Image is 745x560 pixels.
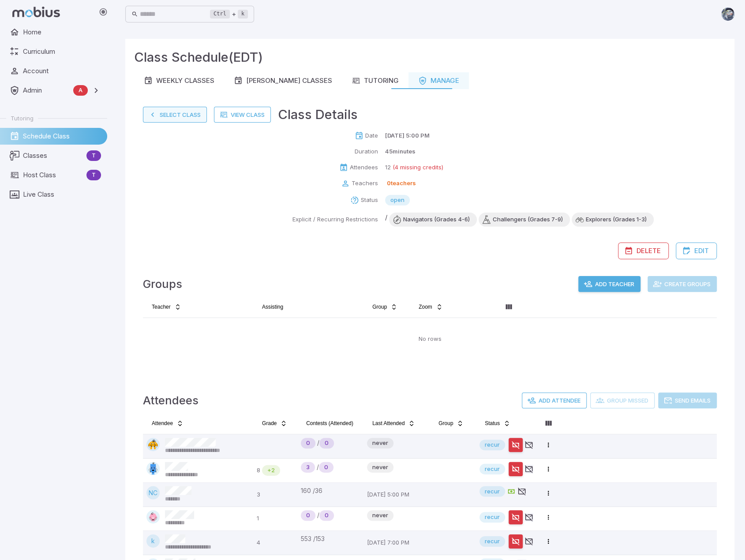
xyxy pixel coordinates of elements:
button: Add Attendee [522,392,587,408]
span: recur [479,465,505,474]
div: NC [146,486,160,499]
button: Contests (Attended) [301,416,359,430]
p: (4 missing credits) [393,163,443,172]
button: Grade [257,416,292,430]
span: Status [485,420,500,427]
span: Account [23,66,101,76]
p: 12 [385,163,391,172]
span: Zoom [419,303,432,310]
button: Select Class [143,107,207,123]
button: Group [367,300,403,314]
div: 160 / 36 [301,486,360,495]
div: Tutoring [352,76,399,86]
button: Column visibility [502,300,516,314]
span: Curriculum [23,47,101,56]
span: Last Attended [372,420,404,427]
img: rectangle.svg [146,462,160,475]
p: Date [365,131,378,140]
span: Attendee [152,420,173,427]
p: 4 [257,534,294,551]
button: Attendee [146,416,189,430]
span: +2 [262,466,280,475]
p: 3 [257,486,294,503]
div: New Student [319,510,334,521]
kbd: k [238,10,248,19]
button: Zoom [413,300,448,314]
p: Status [361,196,378,205]
p: 1 [257,510,294,527]
h4: Groups [143,275,182,293]
span: Navigators (Grades 4-6) [396,215,477,224]
span: T [86,151,101,160]
a: View Class [214,107,271,123]
span: recur [479,487,505,496]
span: Classes [23,151,83,161]
div: Weekly Classes [144,76,214,86]
span: Challengers (Grades 7-9) [486,215,570,224]
p: Attendees [350,163,378,172]
span: Teacher [152,303,171,310]
h3: Class Schedule (EDT) [134,48,263,67]
div: [PERSON_NAME] Classes [234,76,332,86]
div: / [301,462,360,473]
p: No rows [419,335,442,343]
button: Column visibility [541,416,555,430]
div: Never Played [301,438,315,448]
span: Group [438,420,453,427]
span: never [367,439,393,448]
img: andrew.jpg [721,7,734,21]
p: 0 teachers [387,179,416,188]
div: Never Played [301,462,315,473]
button: Teacher [146,300,187,314]
span: open [385,196,410,205]
button: Assisting [257,300,288,314]
span: Home [23,27,101,37]
p: Explicit / Recurring Restrictions [292,215,378,224]
div: Never Played [301,510,315,521]
span: 0 [301,439,315,448]
p: [DATE] 7:00 PM [367,534,426,551]
h3: Class Details [278,105,358,124]
span: 3 [301,463,315,472]
span: recur [479,537,505,546]
span: 0 [319,463,333,472]
div: 553 / 153 [301,534,360,543]
button: Add Teacher [578,276,640,292]
span: never [367,511,393,520]
img: hexagon.svg [146,510,160,523]
button: Delete [618,243,669,259]
p: 45 minutes [385,147,416,156]
span: Schedule Class [23,131,101,141]
div: New Student [319,438,334,448]
span: recur [479,513,505,522]
span: Assisting [262,303,283,310]
p: Teachers [352,179,378,188]
div: k [146,534,160,548]
span: Tutoring [11,114,34,122]
button: Last Attended [367,416,420,430]
kbd: Ctrl [210,10,230,19]
span: A [73,86,88,95]
div: / [385,213,654,227]
h4: Attendees [143,392,198,409]
img: semi-circle.svg [146,438,160,451]
span: 0 [319,439,334,448]
span: 0 [301,511,315,520]
div: Manage [418,76,459,86]
span: never [367,463,393,472]
p: [DATE] 5:00 PM [385,131,430,140]
span: Admin [23,86,70,95]
button: Status [479,416,516,430]
div: / [301,510,360,521]
p: [DATE] 5:00 PM [367,486,426,503]
div: / [301,438,360,448]
span: Live Class [23,190,101,199]
button: Edit [676,243,717,259]
p: 8 [257,466,260,475]
button: Group [433,416,469,430]
div: New Student [319,462,333,473]
span: Host Class [23,170,83,180]
div: Math is above age level [262,465,280,476]
span: recur [479,441,505,449]
span: 0 [319,511,334,520]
